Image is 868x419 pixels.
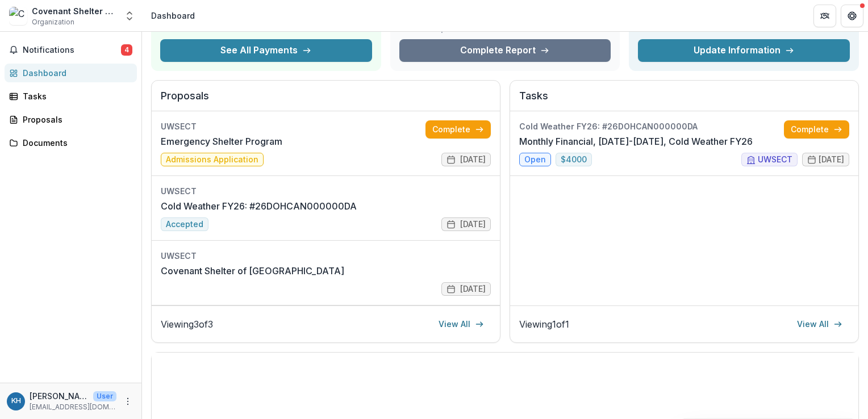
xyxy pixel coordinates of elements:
[432,315,491,333] a: View All
[790,315,849,333] a: View All
[5,64,137,82] a: Dashboard
[425,120,491,139] a: Complete
[161,135,282,148] a: Emergency Shelter Program
[23,90,128,102] div: Tasks
[151,10,195,22] div: Dashboard
[23,137,128,149] div: Documents
[161,199,357,213] a: Cold Weather FY26: #26DOHCAN000000DA
[161,317,213,331] p: Viewing 3 of 3
[5,110,137,129] a: Proposals
[30,402,116,412] p: [EMAIL_ADDRESS][DOMAIN_NAME]
[5,41,137,59] button: Notifications4
[32,5,117,17] div: Covenant Shelter of [GEOGRAPHIC_DATA]
[161,264,344,278] a: Covenant Shelter of [GEOGRAPHIC_DATA]
[121,44,132,56] span: 4
[5,133,137,152] a: Documents
[519,90,849,111] h2: Tasks
[841,5,863,27] button: Get Help
[399,39,611,62] a: Complete Report
[519,135,753,148] a: Monthly Financial, [DATE]-[DATE], Cold Weather FY26
[9,7,27,25] img: Covenant Shelter of New London
[30,390,89,402] p: [PERSON_NAME]
[784,120,849,139] a: Complete
[5,87,137,106] a: Tasks
[23,114,128,125] div: Proposals
[161,90,491,111] h2: Proposals
[638,39,850,62] a: Update Information
[23,67,128,79] div: Dashboard
[11,397,21,405] div: Kat Hannah
[147,7,199,24] nav: breadcrumb
[23,45,121,55] span: Notifications
[93,391,116,401] p: User
[813,5,836,27] button: Partners
[121,395,135,408] button: More
[160,39,372,62] button: See All Payments
[519,317,569,331] p: Viewing 1 of 1
[122,5,137,27] button: Open entity switcher
[32,17,74,27] span: Organization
